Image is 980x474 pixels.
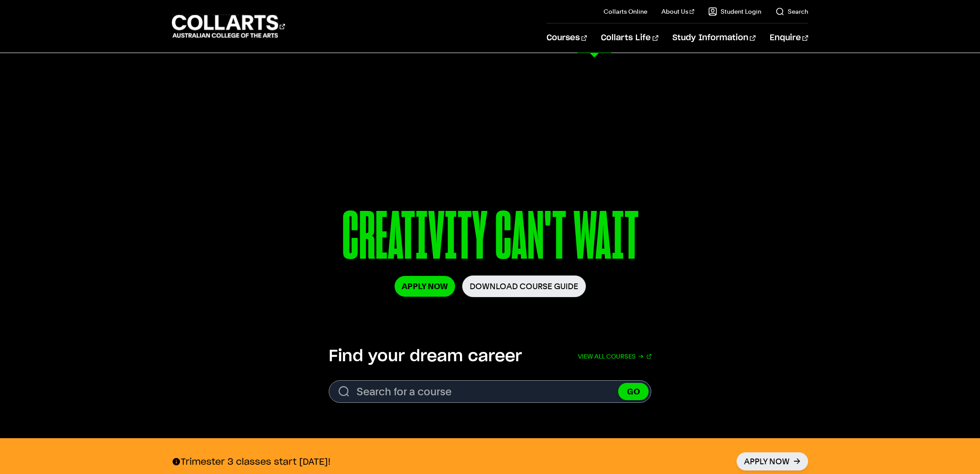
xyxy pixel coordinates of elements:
[329,380,651,403] input: Search for a course
[708,7,761,16] a: Student Login
[172,456,330,467] p: Trimester 3 classes start [DATE]!
[604,7,647,16] a: Collarts Online
[578,347,651,366] a: View all courses
[618,383,649,400] button: GO
[172,14,285,39] div: Go to homepage
[547,23,587,53] a: Courses
[395,276,455,297] a: Apply Now
[329,347,522,366] h2: Find your dream career
[775,7,808,16] a: Search
[329,380,651,403] form: Search
[661,7,694,16] a: About Us
[601,23,658,53] a: Collarts Life
[255,203,725,275] p: CREATIVITY CAN'T WAIT
[770,23,808,53] a: Enquire
[462,275,586,297] a: Download Course Guide
[672,23,756,53] a: Study Information
[737,452,808,470] a: Apply Now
